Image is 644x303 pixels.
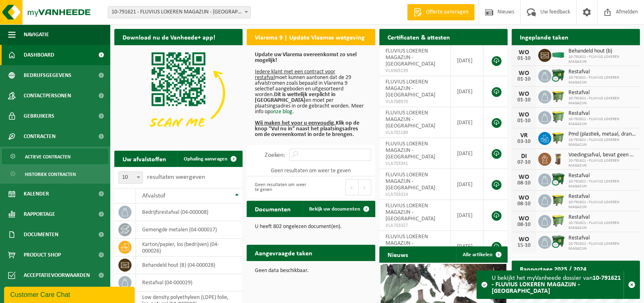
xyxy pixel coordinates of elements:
td: [DATE] [451,107,484,138]
span: Voedingsafval, bevat geen producten van dierlijke oorsprong, onverpakt [568,152,636,158]
td: karton/papier, los (bedrijven) (04-000026) [136,239,243,257]
span: 10-791621 - FLUVIUS LOKEREN MAGAZIJN [568,158,636,168]
td: [DATE] [451,76,484,107]
td: restafval (04-000029) [136,274,243,292]
span: Product Shop [24,245,61,265]
span: Contracten [24,126,56,147]
span: Afvalstof [142,193,165,199]
div: DI [516,153,532,160]
span: Ophaling aanvragen [184,156,227,162]
span: Contactpersonen [24,86,71,106]
a: Alle artikelen [456,246,507,263]
a: Offerte aanvragen [407,4,475,20]
span: Restafval [568,173,636,179]
p: moet kunnen aantonen dat de 29 afvalstromen zoals bepaald in Vlarema 9 selectief aangeboden en ui... [255,52,367,138]
b: Dit is wettelijk verplicht in [GEOGRAPHIC_DATA] [255,92,336,103]
div: 01-10 [516,77,532,82]
div: VR [516,132,532,139]
td: [DATE] [451,169,484,200]
span: 10 [119,172,143,183]
span: 10-791621 - FLUVIUS LOKEREN MAGAZIJN - LOKEREN [108,6,251,18]
a: onze blog. [270,109,294,115]
div: 03-10 [516,139,532,145]
span: Navigatie [24,24,49,45]
span: Actieve contracten [25,149,71,165]
span: Rapportage [24,204,55,224]
h2: Aangevraagde taken [247,245,321,261]
span: VLA708970 [386,99,444,105]
div: WO [516,91,532,97]
a: Actieve contracten [2,149,108,164]
span: FLUVIUS LOKEREN MAGAZIJN - [GEOGRAPHIC_DATA] [386,48,435,67]
span: Restafval [568,235,636,242]
div: 01-10 [516,97,532,103]
span: Kalender [24,184,49,204]
img: WB-0140-HPE-BN-04 [551,151,565,165]
span: FLUVIUS LOKEREN MAGAZIJN - [GEOGRAPHIC_DATA] [386,110,435,129]
td: gemengde metalen (04-000017) [136,221,243,239]
img: WB-1100-HPE-GN-50 [551,131,565,145]
div: WO [516,215,532,222]
span: Restafval [568,90,636,96]
span: FLUVIUS LOKEREN MAGAZIJN - [GEOGRAPHIC_DATA] [386,234,435,253]
u: Wij maken het voor u eenvoudig. [255,120,336,126]
h2: Uw afvalstoffen [114,151,174,167]
img: Download de VHEPlus App [114,45,243,141]
span: Documenten [24,224,58,245]
img: WB-1100-HPE-GN-50 [551,193,565,207]
a: Ophaling aanvragen [177,151,242,167]
p: U heeft 802 ongelezen document(en). [255,224,367,230]
div: WO [516,49,532,56]
button: Previous [345,179,359,195]
a: Bekijk uw documenten [303,201,374,217]
span: FLUVIUS LOKEREN MAGAZIJN - [GEOGRAPHIC_DATA] [386,141,435,160]
img: WB-1100-CU [551,235,565,248]
div: U bekijkt het myVanheede dossier van [492,271,624,299]
span: FLUVIUS LOKEREN MAGAZIJN - [GEOGRAPHIC_DATA] [386,203,435,222]
div: 01-10 [516,118,532,124]
span: FLUVIUS LOKEREN MAGAZIJN - [GEOGRAPHIC_DATA] [386,79,435,98]
div: WO [516,236,532,243]
img: WB-1100-CU [551,172,565,186]
span: 10-791621 - FLUVIUS LOKEREN MAGAZIJN [568,179,636,189]
button: Next [359,179,371,195]
span: 10-791621 - FLUVIUS LOKEREN MAGAZIJN [568,75,636,85]
td: Geen resultaten om weer te geven [247,165,375,176]
h2: Rapportage 2025 / 2024 [512,261,595,277]
div: 07-10 [516,160,532,165]
span: 10-791621 - FLUVIUS LOKEREN MAGAZIJN [568,117,636,127]
p: Geen data beschikbaar. [255,268,367,274]
div: 15-10 [516,243,532,248]
div: 08-10 [516,222,532,228]
span: Bekijk uw documenten [309,206,360,212]
span: Bedrijfsgegevens [24,65,71,86]
div: 01-10 [516,56,532,61]
div: WO [516,174,532,180]
div: 08-10 [516,201,532,207]
span: 10-791621 - FLUVIUS LOKEREN MAGAZIJN [568,242,636,251]
span: Gebruikers [24,106,54,126]
span: 10-791621 - FLUVIUS LOKEREN MAGAZIJN [568,200,636,210]
img: WB-1100-HPE-GN-50 [551,89,565,103]
h2: Download nu de Vanheede+ app! [114,29,223,45]
span: 10-791621 - FLUVIUS LOKEREN MAGAZIJN - LOKEREN [108,7,250,18]
span: VLA703327 [386,222,444,229]
span: Acceptatievoorwaarden [24,265,90,285]
img: WB-0660-HPE-GN-50 [551,214,565,228]
span: Offerte aanvragen [424,8,470,16]
h2: Vlarema 9 | Update Vlaamse wetgeving [247,29,373,45]
u: Iedere klant met een contract voor restafval [255,69,335,81]
a: Historiek contracten [2,166,108,182]
div: Geen resultaten om weer te geven [251,178,307,196]
span: Restafval [568,69,636,75]
span: Pmd (plastiek, metaal, drankkartons) (bedrijven) [568,131,636,138]
span: Behandeld hout (b) [568,48,636,55]
span: Restafval [568,214,636,221]
span: VLA703341 [386,160,444,167]
td: [DATE] [451,231,484,262]
b: Klik op de knop "Vul nu in" naast het plaatsingsadres om de overeenkomst in orde te brengen. [255,120,359,138]
span: Restafval [568,193,636,200]
span: 10-791621 - FLUVIUS LOKEREN MAGAZIJN [568,138,636,147]
span: 10-791621 - FLUVIUS LOKEREN MAGAZIJN [568,55,636,64]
